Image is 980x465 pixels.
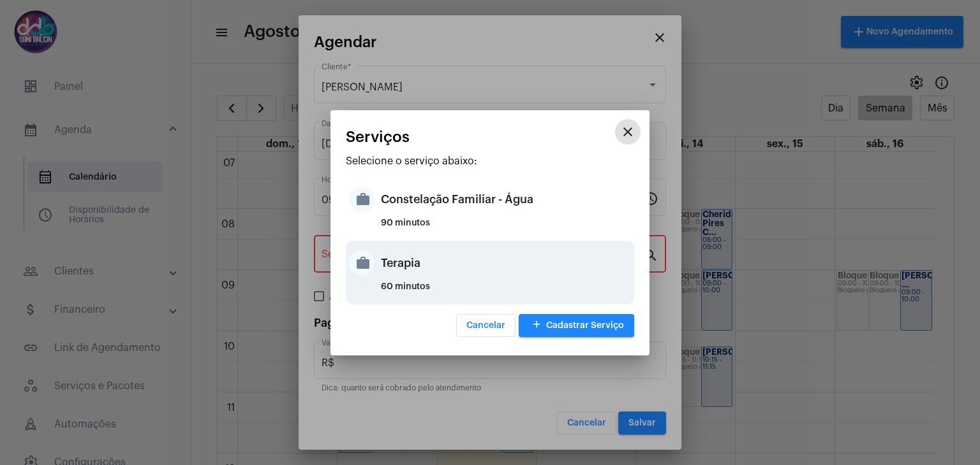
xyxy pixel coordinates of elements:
[519,314,634,337] button: Cadastrar Serviço
[456,314,516,337] button: Cancelar
[349,187,375,212] mat-icon: work
[346,129,410,145] span: Serviços
[529,321,624,330] span: Cadastrar Serviço
[381,244,631,282] div: Terapia
[346,155,634,167] p: Selecione o serviço abaixo:
[381,180,631,218] div: Constelação Familiar - Água
[381,218,631,238] div: 90 minutos
[466,321,505,330] span: Cancelar
[529,317,544,334] mat-icon: add
[349,250,375,276] mat-icon: work
[381,282,631,301] div: 60 minutos
[620,124,635,139] mat-icon: close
